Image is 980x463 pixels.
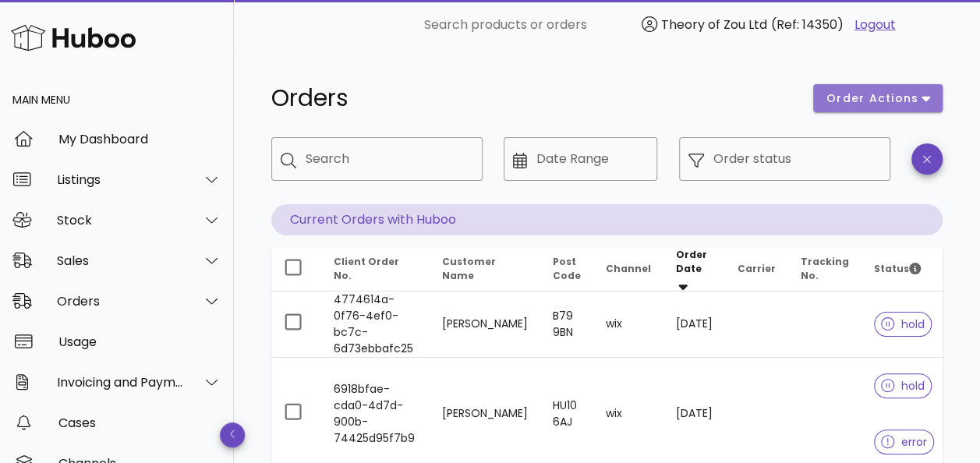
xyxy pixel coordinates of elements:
[881,319,925,330] span: hold
[321,248,430,292] th: Client Order No.
[442,255,496,282] span: Customer Name
[801,255,849,282] span: Tracking No.
[540,292,593,358] td: B79 9BN
[881,380,925,391] span: hold
[321,292,430,358] td: 4774614a-0f76-4ef0-bc7c-6d73ebbafc25
[771,16,844,34] span: (Ref: 14350)
[57,375,184,390] div: Invoicing and Payments
[676,248,707,275] span: Order Date
[861,248,946,292] th: Status
[271,84,794,112] h1: Orders
[738,262,776,275] span: Carrier
[58,415,221,430] div: Cases
[57,213,184,228] div: Stock
[593,248,663,292] th: Channel
[58,334,221,349] div: Usage
[725,248,788,292] th: Carrier
[593,292,663,358] td: wix
[11,21,136,55] img: Huboo Logo
[826,90,919,107] span: order actions
[788,248,861,292] th: Tracking No.
[606,262,651,275] span: Channel
[57,294,184,309] div: Orders
[430,292,540,358] td: [PERSON_NAME]
[540,248,593,292] th: Post Code
[813,84,943,112] button: order actions
[57,253,184,268] div: Sales
[58,132,221,147] div: My Dashboard
[661,16,767,34] span: Theory of Zou Ltd
[334,255,399,282] span: Client Order No.
[663,248,725,292] th: Order Date: Sorted descending. Activate to remove sorting.
[663,292,725,358] td: [DATE]
[57,172,184,187] div: Listings
[881,436,927,447] span: error
[430,248,540,292] th: Customer Name
[874,262,921,275] span: Status
[553,255,581,282] span: Post Code
[271,204,943,235] p: Current Orders with Huboo
[854,16,896,34] a: Logout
